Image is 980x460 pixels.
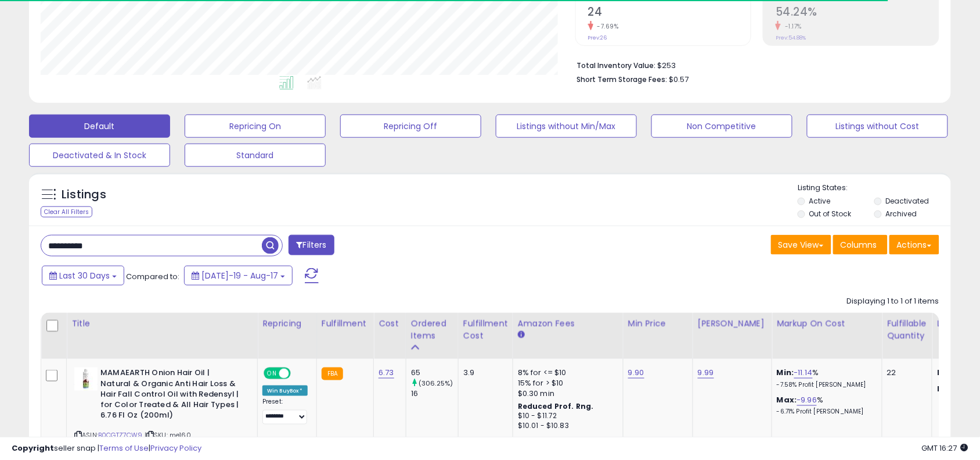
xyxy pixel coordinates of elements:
div: % [777,368,873,389]
div: Repricing [262,318,312,330]
div: % [777,395,873,416]
strong: Copyright [12,443,54,454]
label: Active [809,196,831,206]
button: Save View [771,235,831,255]
span: Columns [841,239,877,251]
span: [DATE]-19 - Aug-17 [201,270,278,281]
small: (306.25%) [419,379,453,388]
button: Standard [185,144,326,167]
div: Clear All Filters [41,206,92,217]
button: Deactivated & In Stock [29,144,170,167]
button: Listings without Cost [807,115,948,138]
span: OFF [289,369,308,379]
button: Listings without Min/Max [496,115,637,138]
div: 16 [411,388,458,399]
div: Title [71,318,253,330]
h5: Listings [62,187,106,203]
a: -9.96 [797,394,817,406]
button: Last 30 Days [42,266,124,286]
b: MAMAEARTH Onion Hair Oil | Natural & Organic Anti Hair Loss & Hair Fall Control Oil with Redensyl... [100,368,242,425]
button: [DATE]-19 - Aug-17 [184,266,293,286]
a: 9.90 [628,367,644,379]
span: Last 30 Days [59,270,110,281]
button: Repricing Off [340,115,481,138]
button: Non Competitive [651,115,792,138]
div: Ordered Items [411,318,453,342]
a: B0CGTZ7CW9 [98,431,143,441]
div: Win BuyBox * [262,386,308,396]
button: Actions [889,235,939,255]
small: FBA [322,368,343,380]
b: Min: [777,367,794,378]
div: 22 [887,368,923,378]
button: Filters [289,235,334,255]
p: Listing States: [798,183,951,194]
span: | SKU: me160 [145,431,191,440]
div: Cost [379,318,401,330]
a: Terms of Use [99,443,149,454]
div: Amazon Fees [518,318,618,330]
div: [PERSON_NAME] [698,318,767,330]
span: Compared to: [126,271,179,282]
a: -11.14 [794,367,813,379]
small: Amazon Fees. [518,330,525,340]
button: Default [29,115,170,138]
div: Markup on Cost [777,318,877,330]
th: The percentage added to the cost of goods (COGS) that forms the calculator for Min & Max prices. [772,313,882,359]
img: 31GmRhHnBjL._SL40_.jpg [74,368,98,391]
p: -7.58% Profit [PERSON_NAME] [777,381,873,389]
div: 3.9 [463,368,504,378]
span: 2025-09-17 16:27 GMT [922,443,968,454]
div: Fulfillment [322,318,369,330]
b: Reduced Prof. Rng. [518,402,594,412]
div: seller snap | | [12,443,201,454]
div: 8% for <= $10 [518,368,614,378]
button: Repricing On [185,115,326,138]
span: ON [265,369,279,379]
button: Columns [833,235,888,255]
div: 65 [411,368,458,378]
label: Out of Stock [809,209,852,219]
p: -6.71% Profit [PERSON_NAME] [777,408,873,416]
b: Max: [777,394,797,405]
div: $10 - $11.72 [518,412,614,422]
div: Preset: [262,398,308,425]
div: 15% for > $10 [518,378,614,388]
div: Displaying 1 to 1 of 1 items [847,296,939,307]
label: Deactivated [886,196,929,206]
div: $10.01 - $10.83 [518,422,614,432]
a: Privacy Policy [150,443,201,454]
div: Min Price [628,318,688,330]
div: Fulfillable Quantity [887,318,927,342]
a: 6.73 [379,367,394,379]
label: Archived [886,209,917,219]
a: 9.99 [698,367,714,379]
div: Fulfillment Cost [463,318,508,342]
div: $0.30 min [518,388,614,399]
